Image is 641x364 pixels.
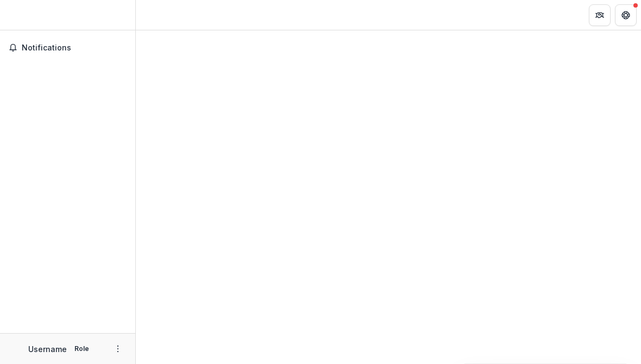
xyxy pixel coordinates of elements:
button: More [111,342,124,355]
span: Notifications [22,43,127,53]
p: Role [71,344,92,354]
button: Notifications [4,39,131,56]
p: Username [28,343,67,355]
button: Partners [589,4,611,26]
button: Get Help [615,4,637,26]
